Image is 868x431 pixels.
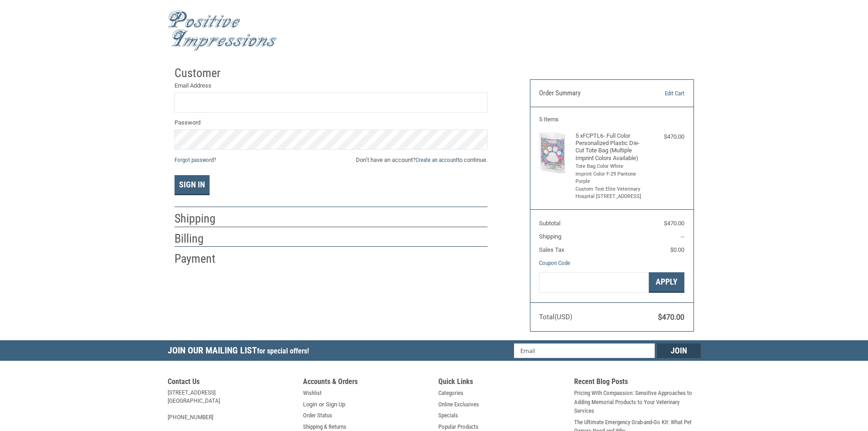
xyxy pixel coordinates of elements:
button: Sign In [175,175,210,195]
input: Email [514,343,655,358]
span: Shipping [539,233,561,240]
h5: Accounts & Orders [303,377,430,389]
h5: Recent Blog Posts [574,377,701,389]
span: Don’t have an account? to continue. [356,156,488,165]
span: $470.00 [658,313,684,322]
h5: Join Our Mailing List [168,340,313,363]
span: $470.00 [664,220,684,227]
li: Tote Bag Color White [575,163,646,171]
div: $470.00 [648,132,684,141]
h5: Contact Us [168,377,294,389]
a: Order Status [303,411,332,420]
span: $0.00 [670,246,684,253]
a: Wishlist [303,389,322,398]
h2: Shipping [175,211,228,226]
a: Forgot password? [175,156,216,163]
a: Edit Cart [638,89,684,98]
a: Online Exclusives [438,400,479,409]
a: Create an account [416,156,457,163]
span: Total (USD) [539,313,572,321]
span: -- [681,233,684,240]
a: Login [303,400,317,409]
a: Categories [438,389,463,398]
label: Email Address [175,81,488,90]
label: Password [175,118,488,127]
span: or [313,400,329,409]
a: Coupon Code [539,260,570,266]
h3: 5 Items [539,116,684,123]
input: Join [657,343,701,358]
h4: 5 x FCPTL6- Full Color Personalized Plastic Die-Cut Tote Bag (Multiple Imprint Colors Available) [575,132,646,162]
h2: Billing [175,231,228,246]
span: for special offers! [257,347,309,355]
span: Subtotal [539,220,560,227]
img: Positive Impressions [168,10,277,51]
li: Imprint Color F-29 Pantone Purple [575,171,646,186]
a: Specials [438,411,458,420]
h5: Quick Links [438,377,565,389]
li: Custom Text Elite Veterinary Hospital [STREET_ADDRESS] [575,186,646,201]
a: Pricing With Compassion: Sensitive Approaches to Adding Memorial Products to Your Veterinary Serv... [574,389,701,415]
h2: Customer [175,66,228,81]
h2: Payment [175,251,228,266]
h3: Order Summary [539,89,638,98]
address: [STREET_ADDRESS] [GEOGRAPHIC_DATA] [PHONE_NUMBER] [168,389,294,421]
button: Apply [649,272,684,293]
span: Sales Tax [539,246,564,253]
input: Gift Certificate or Coupon Code [539,272,649,293]
a: Sign Up [326,400,345,409]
